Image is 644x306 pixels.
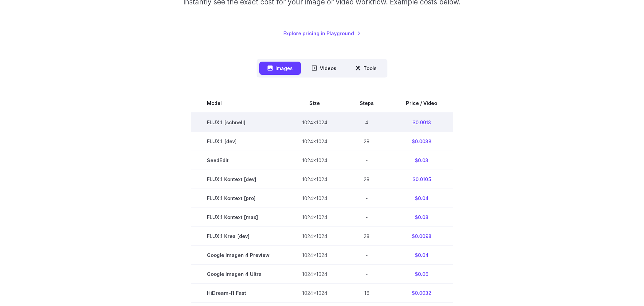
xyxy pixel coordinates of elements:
button: Videos [304,62,344,75]
td: FLUX.1 [schnell] [191,113,286,132]
td: 1024x1024 [286,170,343,189]
td: $0.0013 [390,113,453,132]
td: 1024x1024 [286,132,343,151]
td: SeedEdit [191,151,286,170]
td: FLUX.1 [dev] [191,132,286,151]
td: Google Imagen 4 Preview [191,246,286,265]
td: $0.06 [390,265,453,284]
td: 4 [343,113,390,132]
td: $0.0032 [390,284,453,303]
a: Explore pricing in Playground [283,29,361,37]
td: 28 [343,170,390,189]
td: $0.04 [390,189,453,207]
button: Tools [347,62,385,75]
td: FLUX.1 Krea [dev] [191,227,286,246]
td: HiDream-I1 Fast [191,284,286,303]
td: 1024x1024 [286,208,343,227]
td: Google Imagen 4 Ultra [191,265,286,284]
td: $0.0038 [390,132,453,151]
td: 28 [343,132,390,151]
th: Price / Video [390,94,453,113]
button: Images [259,62,301,75]
td: - [343,189,390,207]
td: FLUX.1 Kontext [pro] [191,189,286,207]
th: Model [191,94,286,113]
th: Steps [343,94,390,113]
td: $0.08 [390,208,453,227]
td: $0.04 [390,246,453,265]
td: - [343,208,390,227]
td: 1024x1024 [286,227,343,246]
th: Size [286,94,343,113]
td: 1024x1024 [286,189,343,207]
td: 1024x1024 [286,246,343,265]
td: FLUX.1 Kontext [dev] [191,170,286,189]
td: 1024x1024 [286,151,343,170]
td: - [343,246,390,265]
td: - [343,265,390,284]
td: $0.03 [390,151,453,170]
td: 16 [343,284,390,303]
td: 1024x1024 [286,265,343,284]
td: 1024x1024 [286,284,343,303]
td: 28 [343,227,390,246]
td: $0.0098 [390,227,453,246]
td: - [343,151,390,170]
td: $0.0105 [390,170,453,189]
td: 1024x1024 [286,113,343,132]
td: FLUX.1 Kontext [max] [191,208,286,227]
